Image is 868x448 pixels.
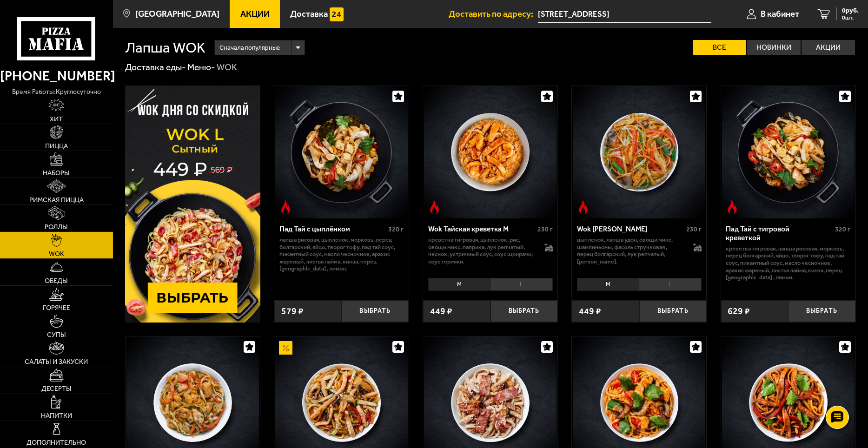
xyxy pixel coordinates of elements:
p: креветка тигровая, цыпленок, рис, овощи микс, паприка, лук репчатый, чеснок, устричный соус, соус... [428,236,535,265]
span: WOK [49,250,64,257]
div: Wok [PERSON_NAME] [577,225,684,234]
span: Горячее [43,304,70,311]
span: 230 г [686,225,702,233]
button: Выбрать [490,300,558,323]
span: Обеды [45,277,68,284]
img: Wok Карри М [573,86,706,218]
img: Острое блюдо [279,200,292,214]
span: Сначала популярные [219,39,280,56]
span: Десерты [41,385,72,392]
span: 320 г [388,225,404,233]
a: Острое блюдоWok Карри М [572,86,706,218]
div: Пад Тай с тигровой креветкой [726,225,833,242]
span: Салаты и закуски [25,358,88,365]
span: 230 г [537,225,553,233]
a: Острое блюдоПад Тай с тигровой креветкой [721,86,855,218]
span: Супы [47,331,66,338]
div: Пад Тай с цыплёнком [279,225,386,234]
span: 449 ₽ [430,307,452,316]
button: Выбрать [342,300,409,323]
span: 0 руб. [842,7,859,14]
p: цыпленок, лапша удон, овощи микс, шампиньоны, фасоль стручковая , перец болгарский, лук репчатый,... [577,236,684,265]
span: 579 ₽ [281,307,304,316]
label: Новинки [747,40,801,55]
button: Выбрать [639,300,707,323]
button: Выбрать [788,300,855,323]
span: Пицца [45,143,68,149]
span: Хит [50,116,63,122]
img: 15daf4d41897b9f0e9f617042186c801.svg [330,7,343,21]
input: Ваш адрес доставки [538,6,711,23]
h1: Лапша WOK [125,40,205,55]
span: Акции [240,10,270,19]
span: Наборы [43,170,70,176]
img: Пад Тай с тигровой креветкой [722,86,855,218]
label: Все [693,40,747,55]
span: Дополнительно [27,439,86,446]
span: Напитки [41,412,72,419]
a: Острое блюдоWok Тайская креветка M [423,86,557,218]
img: Острое блюдо [725,200,739,214]
div: Wok Тайская креветка M [428,225,535,234]
li: M [577,278,639,291]
img: Острое блюдо [428,200,441,214]
span: 0 шт. [842,15,859,20]
p: лапша рисовая, цыпленок, морковь, перец болгарский, яйцо, творог тофу, пад тай соус, пикантный со... [279,236,404,272]
span: [GEOGRAPHIC_DATA] [135,10,219,19]
li: L [490,278,552,291]
a: Меню- [187,62,215,72]
li: L [639,278,701,291]
a: Острое блюдоПад Тай с цыплёнком [274,86,409,218]
p: креветка тигровая, лапша рисовая, морковь, перец болгарский, яйцо, творог тофу, пад тай соус, пик... [726,245,850,281]
img: Акционный [279,341,292,355]
img: Острое блюдо [576,200,590,214]
span: В кабинет [761,10,799,19]
img: Wok Тайская креветка M [424,86,557,218]
label: Акции [802,40,855,55]
li: M [428,278,490,291]
a: Доставка еды- [125,62,186,72]
span: Римская пицца [29,197,84,203]
div: WOK [217,61,237,73]
img: Пад Тай с цыплёнком [275,86,408,218]
span: 629 ₽ [728,307,750,316]
span: Доставить по адресу: [449,10,538,19]
span: Доставка [290,10,328,19]
span: 320 г [835,225,850,233]
span: Роллы [45,224,68,230]
span: 449 ₽ [579,307,601,316]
